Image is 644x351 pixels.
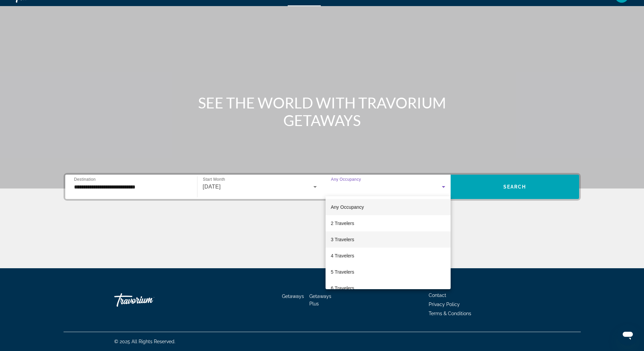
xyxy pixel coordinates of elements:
span: 6 Travelers [331,284,354,292]
iframe: Button to launch messaging window [617,324,639,346]
span: 4 Travelers [331,252,354,260]
span: Any Occupancy [331,204,364,210]
span: 5 Travelers [331,268,354,276]
span: 2 Travelers [331,219,354,227]
span: 3 Travelers [331,235,354,244]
